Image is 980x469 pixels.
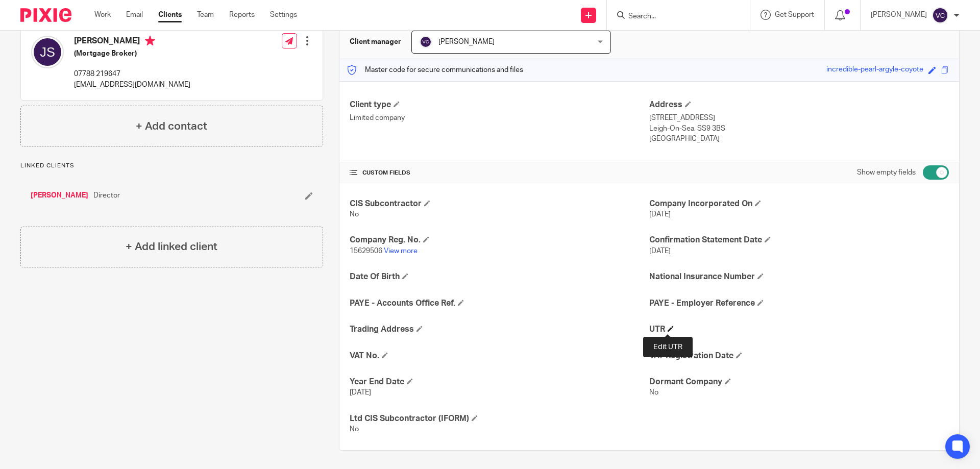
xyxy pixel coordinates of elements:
h4: VAT No. [350,351,649,361]
h4: CIS Subcontractor [350,199,649,209]
div: incredible-pearl-argyle-coyote [826,64,923,76]
h3: Client manager [350,37,401,47]
h4: VAT Registration Date [649,351,949,361]
h4: Trading Address [350,324,649,335]
a: Team [197,10,214,20]
p: 07788 219647 [74,69,190,79]
p: Leigh-On-Sea, SS9 3BS [649,124,949,134]
a: Work [94,10,111,20]
span: [DATE] [649,248,671,255]
h4: CUSTOM FIELDS [350,169,649,177]
h4: + Add contact [136,118,207,134]
a: Email [126,10,143,20]
h4: Date Of Birth [350,271,649,282]
label: Show empty fields [857,167,916,178]
p: Limited company [350,113,649,123]
a: [PERSON_NAME] [31,190,88,201]
p: [EMAIL_ADDRESS][DOMAIN_NAME] [74,80,190,90]
i: Primary [145,36,155,46]
h4: [PERSON_NAME] [74,36,190,48]
p: [GEOGRAPHIC_DATA] [649,134,949,144]
span: [DATE] [649,211,671,218]
h4: Address [649,100,949,110]
span: [PERSON_NAME] [438,38,495,45]
h4: Confirmation Statement Date [649,235,949,245]
a: Reports [229,10,255,20]
span: No [350,426,359,433]
a: View more [384,248,418,255]
h4: Company Incorporated On [649,199,949,209]
h4: PAYE - Accounts Office Ref. [350,298,649,309]
span: [DATE] [350,389,371,396]
h4: Year End Date [350,377,649,387]
span: Get Support [775,11,814,18]
p: Linked clients [20,162,323,170]
p: Master code for secure communications and files [347,65,523,75]
h4: + Add linked client [126,239,217,255]
span: 15629506 [350,248,382,255]
input: Search [627,12,719,21]
h4: National Insurance Number [649,271,949,282]
img: svg%3E [932,7,948,23]
a: Clients [158,10,182,20]
img: svg%3E [420,36,432,48]
h4: Company Reg. No. [350,235,649,245]
a: Settings [270,10,297,20]
h4: UTR [649,324,949,335]
img: Pixie [20,8,71,22]
p: [STREET_ADDRESS] [649,113,949,123]
span: No [649,389,658,396]
img: svg%3E [31,36,64,68]
span: No [350,211,359,218]
h5: (Mortgage Broker) [74,48,190,59]
h4: PAYE - Employer Reference [649,298,949,309]
h4: Ltd CIS Subcontractor (IFORM) [350,413,649,424]
span: Director [93,190,120,201]
h4: Dormant Company [649,377,949,387]
h4: Client type [350,100,649,110]
p: [PERSON_NAME] [871,10,927,20]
